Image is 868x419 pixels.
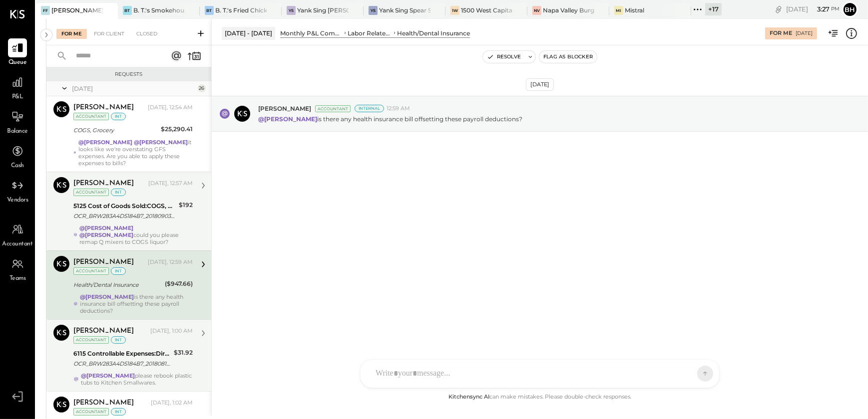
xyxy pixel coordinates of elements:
span: Queue [8,58,27,67]
div: int [111,336,126,344]
div: copy link [774,4,784,14]
div: [DATE] [786,4,840,14]
div: COGS, Grocery [73,125,158,135]
div: NV [532,6,541,15]
span: 12:59 AM [387,105,410,113]
span: Vendors [7,196,28,205]
div: please rebook plastic tubs to Kitchen Smallwares. [81,372,193,386]
div: + 17 [705,3,722,15]
div: [DATE] [526,78,554,91]
div: YS [287,6,296,15]
div: Accountant [315,105,351,112]
div: [DATE] [796,30,813,37]
div: Accountant [73,189,109,196]
div: OCR_BRW283A4D5184B7_20180903_225614_010436.pdf [73,211,176,221]
div: Accountant [73,408,109,416]
div: ($947.66) [165,279,193,289]
a: Cash [0,142,34,171]
div: Monthly P&L Comparison [280,29,343,37]
div: Yank Sing Spear Street [379,6,431,14]
div: [DATE], 12:59 AM [148,258,193,266]
div: [PERSON_NAME] [73,398,134,408]
div: int [111,408,126,416]
span: Balance [7,127,28,136]
div: 5125 Cost of Goods Sold:COGS, Non-alcoholic [73,201,176,211]
a: Balance [0,107,34,136]
div: int [111,189,126,196]
div: B. T.'s Fried Chicken [215,6,267,14]
div: [DATE], 12:57 AM [148,180,193,188]
div: $31.92 [174,348,193,358]
div: [PERSON_NAME] [73,103,134,113]
div: $25,290.41 [161,124,193,134]
div: Accountant [73,113,109,120]
div: 6115 Controllable Expenses:Direct Operating Expenses:Cleaning Supplies [73,349,171,359]
div: [DATE], 12:54 AM [148,104,193,112]
div: Mistral [625,6,644,14]
strong: @[PERSON_NAME] [79,231,133,238]
strong: @[PERSON_NAME] [258,115,317,123]
div: Labor Related Expenses [348,29,392,37]
div: int [111,113,126,120]
div: int [111,267,126,275]
div: Accountant [73,267,109,275]
button: Bh [842,1,858,17]
div: [PERSON_NAME] [73,257,134,267]
span: Accountant [2,240,33,249]
div: Internal [355,105,384,112]
div: Mi [614,6,623,15]
div: it looks like we're overstating GFS expenses. Are you able to apply these expenses to bills? [78,139,193,167]
strong: @[PERSON_NAME] [78,139,132,146]
div: 1500 West Capital LP [461,6,512,14]
div: [DATE], 1:02 AM [151,399,193,407]
strong: @[PERSON_NAME] [134,139,188,146]
p: is there any health insurance bill offsetting these payroll deductions? [258,115,522,123]
span: Cash [11,162,24,171]
div: Yank Sing [PERSON_NAME][GEOGRAPHIC_DATA] [297,6,349,14]
div: Closed [131,29,162,39]
strong: @[PERSON_NAME] [80,293,134,300]
div: 1W [450,6,459,15]
div: is there any health insurance bill offsetting these payroll deductions? [80,293,193,314]
a: Vendors [0,176,34,205]
div: Requests [51,71,206,78]
div: $192 [179,200,193,210]
a: Accountant [0,220,34,249]
strong: @[PERSON_NAME] [81,372,135,379]
div: [PERSON_NAME] [73,326,134,336]
div: BT [205,6,214,15]
div: [PERSON_NAME], LLC [51,6,103,14]
div: FF [41,6,50,15]
div: [DATE] - [DATE] [222,27,275,39]
div: For Me [770,29,792,37]
div: For Me [56,29,87,39]
div: [DATE], 1:00 AM [150,327,193,335]
div: YS [369,6,378,15]
button: Flag as Blocker [539,51,597,63]
span: Teams [9,274,26,283]
a: Teams [0,254,34,283]
div: Health/Dental Insurance [397,29,470,37]
span: [PERSON_NAME] [258,104,311,113]
div: Accountant [73,336,109,344]
strong: @[PERSON_NAME] [79,224,133,231]
button: Resolve [483,51,525,63]
div: For Client [89,29,129,39]
div: Health/Dental Insurance [73,280,162,290]
div: BT [123,6,132,15]
span: P&L [12,93,23,102]
div: could you please remap Q mixers to COGS liquor? [79,224,193,245]
div: OCR_BRW283A4D5184B7_20180813_001453_010354.pdf [73,359,171,369]
div: Napa Valley Burger Company [543,6,594,14]
div: [PERSON_NAME] [73,179,134,189]
div: [DATE] [72,84,195,93]
div: B. T.'s Smokehouse [133,6,185,14]
a: Queue [0,38,34,67]
div: 26 [198,84,206,92]
a: P&L [0,73,34,102]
